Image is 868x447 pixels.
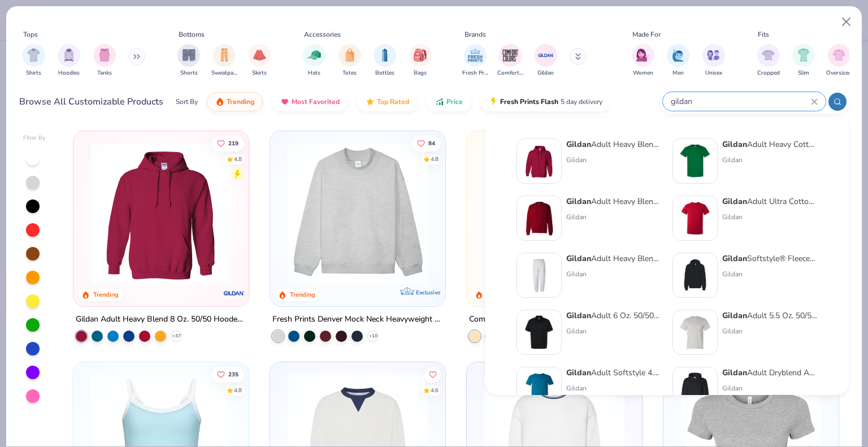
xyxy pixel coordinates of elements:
[431,155,439,163] div: 4.8
[522,372,557,407] img: 6e5b4623-b2d7-47aa-a31d-c127d7126a18
[469,313,622,327] div: Comfort Colors Adult Heavyweight T-Shirt
[537,69,554,77] span: Gildan
[462,44,488,77] button: filter button
[23,29,38,40] div: Tops
[23,44,45,77] button: filter button
[308,49,321,62] img: Hats Image
[303,44,325,77] div: filter for Hats
[678,258,713,293] img: 1a07cc18-aee9-48c0-bcfb-936d85bd356b
[176,97,198,107] div: Sort By
[180,69,198,77] span: Shorts
[826,44,852,77] div: filter for Oversized
[757,69,780,77] span: Cropped
[832,49,845,62] img: Oversized Image
[281,142,434,284] img: f5d85501-0dbb-4ee4-b115-c08fa3845d83
[63,49,75,62] img: Hoodies Image
[762,49,775,62] img: Cropped Image
[678,201,713,236] img: 3c1a081b-6ca8-4a00-a3b6-7ee979c43c2b
[357,92,418,111] button: Top Rated
[248,44,271,77] button: filter button
[722,367,817,379] div: Adult Dryblend Adult 9 Oz. 50/50 Hood
[58,44,80,77] div: filter for Hoodies
[211,69,237,77] span: Sweatpants
[26,69,41,77] span: Shirts
[252,69,267,77] span: Skirts
[722,212,817,222] div: Gildan
[379,49,391,62] img: Bottles Image
[223,282,245,305] img: Gildan logo
[672,49,684,62] img: Men Image
[211,44,237,77] div: filter for Sweatpants
[308,69,320,77] span: Hats
[480,92,611,111] button: Fresh Prints Flash5 day delivery
[338,44,361,77] div: filter for Totes
[414,69,427,77] span: Bags
[409,44,432,77] button: filter button
[27,49,40,62] img: Shirts Image
[218,49,231,62] img: Sweatpants Image
[722,138,817,150] div: Adult Heavy Cotton T-Shirt
[411,135,441,151] button: Like
[497,69,523,77] span: Comfort Colors
[757,44,780,77] div: filter for Cropped
[667,44,689,77] button: filter button
[722,253,747,264] strong: Gildan
[76,313,246,327] div: Gildan Adult Heavy Blend 8 Oz. 50/50 Hooded Sweatshirt
[722,155,817,165] div: Gildan
[280,97,289,106] img: most_fav.gif
[502,47,519,64] img: Comfort Colors Image
[632,44,654,77] button: filter button
[427,92,471,111] button: Price
[672,69,684,77] span: Men
[566,269,661,279] div: Gildan
[235,386,242,394] div: 4.8
[836,11,857,33] button: Close
[702,44,725,77] button: filter button
[670,95,811,108] input: Try "T-Shirt"
[97,69,112,77] span: Tanks
[632,29,661,40] div: Made For
[566,196,591,207] strong: Gildan
[522,315,557,350] img: 58f3562e-1865-49f9-a059-47c567f7ec2e
[409,44,432,77] div: filter for Bags
[253,49,266,62] img: Skirts Image
[566,310,661,322] div: Adult 6 Oz. 50/50 Jersey Polo
[535,44,557,77] div: filter for Gildan
[338,44,361,77] button: filter button
[537,47,554,64] img: Gildan Image
[374,44,396,77] div: filter for Bottles
[344,49,356,62] img: Totes Image
[183,49,196,62] img: Shorts Image
[462,69,488,77] span: Fresh Prints
[177,44,200,77] button: filter button
[272,92,348,111] button: Most Favorited
[235,155,242,163] div: 4.8
[633,69,653,77] span: Women
[93,44,116,77] button: filter button
[229,140,239,146] span: 219
[23,134,46,142] div: Filter By
[722,253,817,264] div: Softstyle® Fleece Pullover Hooded Sweatshirt
[465,29,486,40] div: Brands
[797,49,810,62] img: Slim Image
[667,44,689,77] div: filter for Men
[172,333,181,340] span: + 37
[227,97,254,106] span: Trending
[792,44,815,77] div: filter for Slim
[212,366,245,382] button: Like
[722,383,817,393] div: Gildan
[446,97,463,106] span: Price
[722,196,817,207] div: Adult Ultra Cotton 6 Oz. T-Shirt
[414,49,426,62] img: Bags Image
[566,367,591,378] strong: Gildan
[497,44,523,77] div: filter for Comfort Colors
[566,383,661,393] div: Gildan
[377,97,409,106] span: Top Rated
[98,49,111,62] img: Tanks Image
[467,47,484,64] img: Fresh Prints Image
[207,92,263,111] button: Trending
[722,139,747,150] strong: Gildan
[722,196,747,207] strong: Gildan
[179,29,205,40] div: Bottoms
[428,140,435,146] span: 84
